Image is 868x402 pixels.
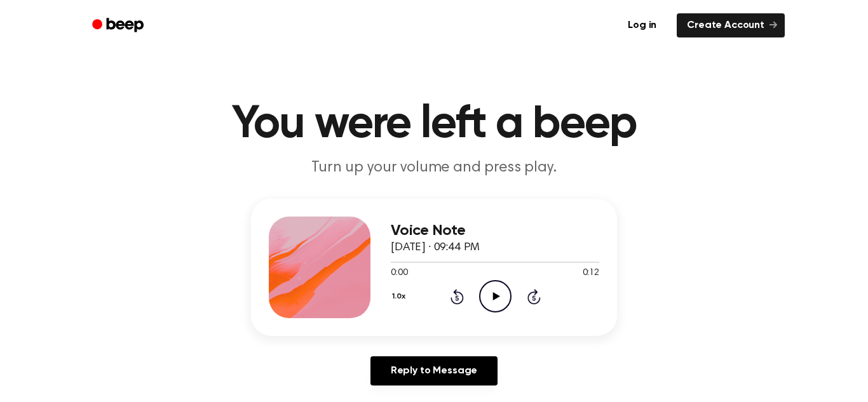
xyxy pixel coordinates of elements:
[583,267,599,280] span: 0:12
[370,356,498,385] a: Reply to Message
[391,267,407,280] span: 0:00
[190,157,678,178] p: Turn up your volume and press play.
[109,102,759,147] h1: You were left a beep
[391,286,410,307] button: 1.0x
[615,11,669,40] a: Log in
[391,222,599,239] h3: Voice Note
[677,13,785,37] a: Create Account
[391,242,480,253] span: [DATE] · 09:44 PM
[83,13,155,38] a: Beep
